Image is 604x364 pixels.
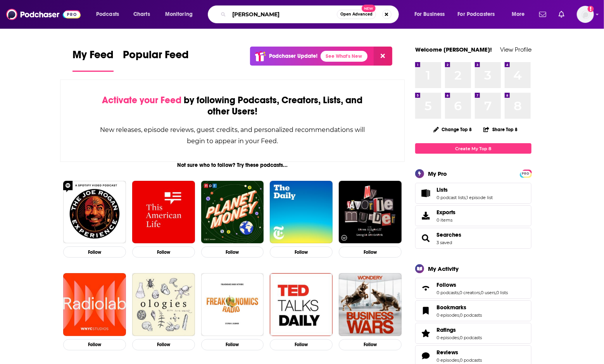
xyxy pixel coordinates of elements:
[270,246,333,258] button: Follow
[459,335,460,340] span: ,
[415,300,532,321] span: Bookmarks
[437,209,456,216] span: Exports
[269,53,318,59] p: Podchaser Update!
[459,290,480,295] a: 0 creators
[132,273,195,336] a: Ologies with Alie Ward
[460,312,482,318] a: 0 podcasts
[339,246,402,258] button: Follow
[437,326,482,333] a: Ratings
[415,183,532,204] span: Lists
[453,8,506,21] button: open menu
[437,304,466,311] span: Bookmarks
[63,181,126,244] img: The Joe Rogan Experience
[466,195,466,200] span: ,
[99,95,366,117] div: by following Podcasts, Creators, Lists, and other Users!
[160,8,203,21] button: open menu
[6,7,81,22] a: Podchaser - Follow, Share and Rate Podcasts
[132,339,195,350] button: Follow
[437,186,448,193] span: Lists
[409,8,455,21] button: open menu
[415,323,532,344] span: Ratings
[339,273,402,336] img: Business Wars
[96,9,119,20] span: Podcasts
[556,8,568,21] a: Show notifications dropdown
[437,326,456,333] span: Ratings
[496,290,508,295] a: 0 lists
[99,124,366,147] div: New releases, episode reviews, guest credits, and personalized recommendations will begin to appe...
[270,181,333,244] img: The Daily
[577,6,594,23] span: Logged in as WE_Broadcast
[437,357,459,363] a: 0 episodes
[201,339,264,350] button: Follow
[437,240,452,245] a: 3 saved
[536,8,549,21] a: Show notifications dropdown
[128,8,155,21] a: Charts
[459,290,459,295] span: ,
[428,265,459,272] div: My Activity
[72,48,114,72] a: My Feed
[63,339,126,350] button: Follow
[72,48,114,66] span: My Feed
[123,48,189,72] a: Popular Feed
[201,246,264,258] button: Follow
[458,9,495,20] span: For Podcasters
[418,350,433,361] a: Reviews
[459,312,460,318] span: ,
[63,246,126,258] button: Follow
[521,170,530,176] a: PRO
[480,290,481,295] span: ,
[437,217,456,223] span: 0 items
[428,170,447,177] div: My Pro
[437,335,459,340] a: 0 episodes
[63,273,126,336] a: Radiolab
[91,8,129,21] button: open menu
[132,181,195,244] img: This American Life
[418,210,433,221] span: Exports
[415,46,492,53] a: Welcome [PERSON_NAME]!
[102,94,181,106] span: Activate your Feed
[495,290,496,295] span: ,
[437,281,508,288] a: Follows
[60,162,405,168] div: Not sure who to follow? Try these podcasts...
[460,357,482,363] a: 0 podcasts
[415,228,532,249] span: Searches
[437,290,459,295] a: 0 podcasts
[270,339,333,350] button: Follow
[337,10,376,19] button: Open AdvancedNew
[460,335,482,340] a: 0 podcasts
[429,125,477,134] button: Change Top 8
[418,233,433,244] a: Searches
[483,122,518,137] button: Share Top 8
[437,304,482,311] a: Bookmarks
[339,181,402,244] img: My Favorite Murder with Karen Kilgariff and Georgia Hardstark
[201,273,264,336] a: Freakonomics Radio
[321,51,368,62] a: See What's New
[418,283,433,294] a: Follows
[165,9,193,20] span: Monitoring
[437,349,482,356] a: Reviews
[437,312,459,318] a: 0 episodes
[512,9,525,20] span: More
[437,186,493,193] a: Lists
[459,357,460,363] span: ,
[415,278,532,299] span: Follows
[339,339,402,350] button: Follow
[481,290,495,295] a: 0 users
[500,46,532,53] a: View Profile
[270,273,333,336] img: TED Talks Daily
[418,188,433,199] a: Lists
[123,48,189,66] span: Popular Feed
[577,6,594,23] img: User Profile
[415,143,532,154] a: Create My Top 8
[340,12,373,16] span: Open Advanced
[415,205,532,226] a: Exports
[577,6,594,23] button: Show profile menu
[201,181,264,244] img: Planet Money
